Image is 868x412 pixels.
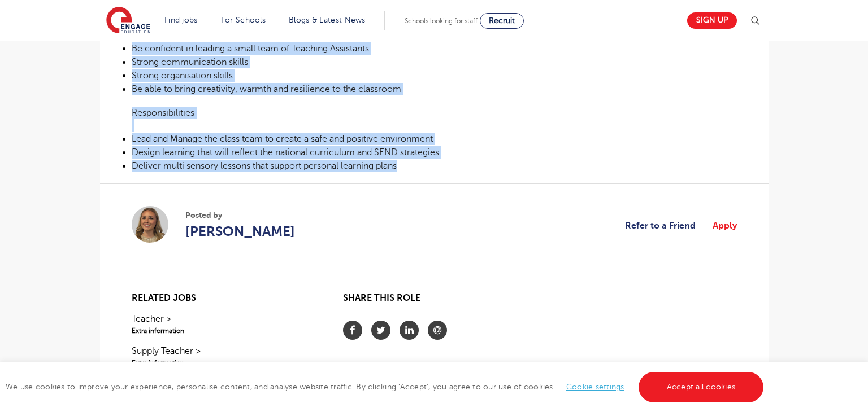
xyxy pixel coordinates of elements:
[132,84,401,94] span: Be able to bring creativity, warmth and resilience to the classroom
[132,358,313,368] span: Extra information
[132,161,397,171] span: Deliver multi sensory lessons that support personal learning plans
[106,7,150,35] img: Engage Education
[489,16,515,25] span: Recruit
[566,383,624,391] a: Cookie settings
[687,12,737,29] a: Sign up
[343,293,524,309] h2: Share this role
[132,326,313,336] span: Extra information
[132,312,313,336] a: Teacher >Extra information
[480,13,524,29] a: Recruit
[132,57,248,67] span: Strong communication skills
[132,134,433,144] span: Lead and Manage the class team to create a safe and positive environment
[185,221,295,242] a: [PERSON_NAME]
[132,344,313,368] a: Supply Teacher >Extra information
[221,16,266,24] a: For Schools
[132,108,194,118] span: Responsibilities
[405,17,478,25] span: Schools looking for staff
[132,71,233,81] span: Strong organisation skills
[289,16,366,24] a: Blogs & Latest News
[6,383,766,391] span: We use cookies to improve your experience, personalise content, and analyse website traffic. By c...
[185,209,295,221] span: Posted by
[132,43,369,54] span: Be confident in leading a small team of Teaching Assistants
[625,218,705,233] a: Refer to a Friend
[639,372,764,402] a: Accept all cookies
[164,16,198,24] a: Find jobs
[132,147,439,157] span: Design learning that will reflect the national curriculum and SEND strategies
[132,293,313,304] h2: Related jobs
[713,218,737,233] a: Apply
